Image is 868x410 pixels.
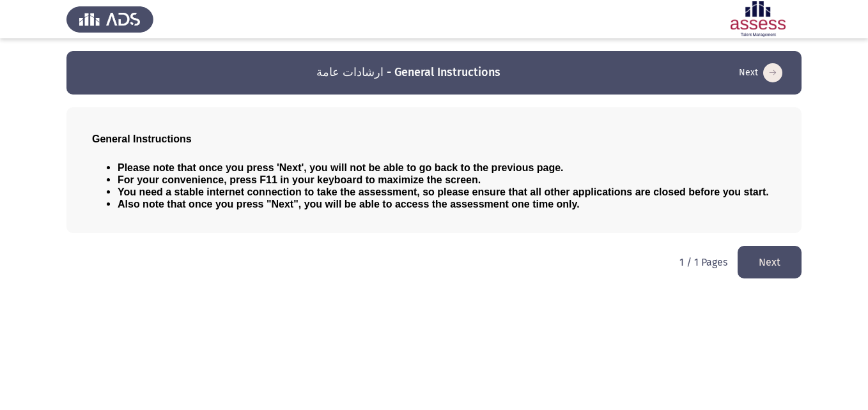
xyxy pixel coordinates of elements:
[715,1,802,37] img: Assessment logo of ASSESS Employability - EBI
[118,199,580,209] span: Also note that once you press "Next", you will be able to access the assessment one time only.
[738,246,802,278] button: load next page
[66,1,153,37] img: Assess Talent Management logo
[316,65,500,80] h3: ارشادات عامة - General Instructions
[118,162,564,173] span: Please note that once you press 'Next', you will not be able to go back to the previous page.
[118,174,481,185] span: For your convenience, press F11 in your keyboard to maximize the screen.
[735,63,786,83] button: load next page
[118,186,769,197] span: You need a stable internet connection to take the assessment, so please ensure that all other app...
[92,133,192,144] span: General Instructions
[679,256,727,268] p: 1 / 1 Pages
